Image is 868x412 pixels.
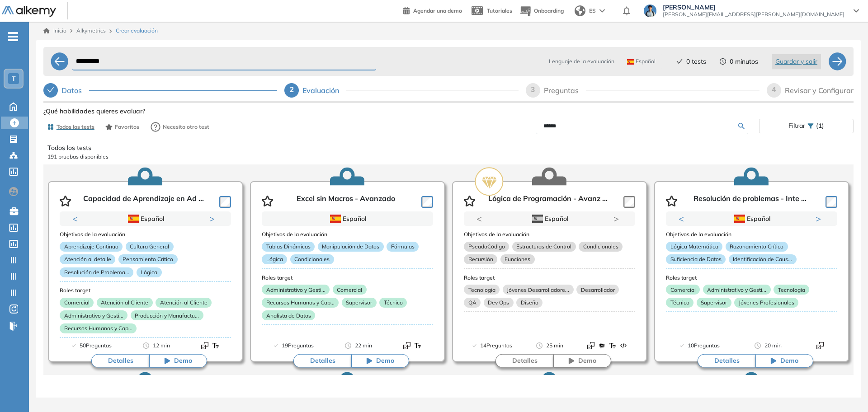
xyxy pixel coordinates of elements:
span: ¿Qué habilidades quieres evaluar? [43,107,145,116]
span: Necesito otro test [163,123,209,131]
p: Supervisor [697,298,731,308]
span: ES [589,7,596,15]
p: Todos los tests [47,143,849,153]
span: 20 min [764,341,782,350]
div: 2Evaluación [284,83,518,98]
h3: Roles target [262,275,433,281]
button: Next [209,214,218,223]
button: Todos los tests [43,119,98,135]
p: Producción y Manufactu... [131,310,203,320]
button: Demo [149,354,207,368]
p: Capacidad de Aprendizaje en Ad ... [83,194,204,208]
div: Widget de chat [823,369,868,412]
span: Agendar una demo [413,7,462,14]
div: 3Preguntas [526,83,759,98]
img: ESP [532,215,543,223]
iframe: Chat Widget [823,369,868,412]
p: Lógica [137,267,162,277]
span: 2 [290,86,294,94]
img: Format test logo [414,342,421,349]
button: Necesito otro test [146,118,213,136]
span: 3 [531,86,535,94]
p: Administrativo y Gesti... [60,310,127,320]
p: Cultura General [126,242,174,252]
p: Técnico [666,298,693,308]
div: Español [697,214,805,224]
span: Español [627,58,656,65]
p: Atención al detalle [60,254,115,264]
p: Resolución de problemas - Inte ... [693,194,807,208]
p: Condicionales [290,254,334,264]
span: Alkymetrics [76,27,106,34]
h3: Objetivos de la evaluación [666,231,837,238]
div: Datos [61,83,89,98]
i: - [8,36,18,37]
button: Previous [72,214,81,223]
span: [PERSON_NAME][EMAIL_ADDRESS][PERSON_NAME][DOMAIN_NAME] [663,11,844,18]
button: 1 [741,226,752,227]
span: Crear evaluación [116,27,158,35]
div: Español [91,214,199,224]
img: Format test logo [212,342,219,349]
button: Next [816,214,825,223]
img: Format test logo [403,342,410,349]
img: arrow [599,9,605,13]
span: T [12,75,16,82]
p: Administrativo y Gesti... [703,285,771,295]
div: 4Revisar y Configurar [767,83,854,98]
span: Todos los tests [57,123,94,131]
p: Tablas Dinámicas [262,242,315,252]
h3: Objetivos de la evaluación [262,231,433,238]
button: Detalles [293,354,351,368]
p: Administrativo y Gesti... [262,285,330,295]
img: Logo [2,6,56,17]
p: Recursos Humanos y Cap... [262,298,339,308]
p: Manipulación de Datos [318,242,384,252]
p: Identificación de Caus... [729,254,797,264]
div: Español [495,214,603,224]
a: Agendar una demo [403,5,462,15]
p: Pensamiento Crítico [118,254,178,264]
span: Filtrar [788,119,805,132]
span: Guardar y salir [775,56,817,66]
button: 2 [755,226,763,227]
div: Español [293,214,401,224]
span: Demo [780,356,798,365]
button: Guardar y salir [772,54,821,69]
span: Onboarding [534,7,564,14]
button: Previous [679,214,688,223]
span: 22 min [355,341,372,350]
p: Recursos Humanos y Cap... [60,323,137,333]
button: Demo [351,354,409,368]
p: Resolución de Problema... [60,267,133,277]
div: Datos [43,83,277,98]
span: 12 min [153,341,170,350]
div: Evaluación [302,83,346,98]
p: Lógica [262,254,287,264]
p: Comercial [666,285,700,295]
button: Onboarding [519,1,564,21]
span: 0 tests [686,57,706,66]
p: Supervisor [342,298,377,308]
span: 0 minutos [730,57,758,66]
div: Revisar y Configurar [785,83,854,98]
p: Excel sin Macros - Avanzado [297,194,395,208]
p: Atención al Cliente [97,298,153,308]
h3: Roles target [666,275,837,281]
p: Jóvenes Profesionales [734,298,798,308]
button: Detalles [698,354,755,368]
button: Favoritos [102,119,143,135]
span: 50 Preguntas [80,341,112,350]
p: Analista de Datos [262,310,315,320]
span: [PERSON_NAME] [663,4,844,11]
span: Favoritos [115,123,139,131]
span: Demo [174,356,192,365]
button: Demo [755,354,813,368]
span: Demo [376,356,394,365]
p: 191 pruebas disponibles [47,153,849,161]
p: Aprendizaje Continuo [60,242,123,252]
span: 4 [772,86,776,94]
p: Suficiencia de Datos [666,254,726,264]
span: Lenguaje de la evaluación [549,57,614,66]
span: check [47,86,54,94]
